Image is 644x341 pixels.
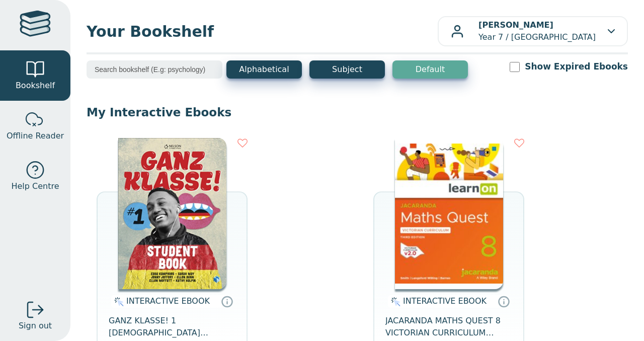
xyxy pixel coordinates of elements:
[118,138,226,289] img: 68b4a5ea-5791-e911-a97e-0272d098c78b.jpg
[226,60,302,79] button: Alphabetical
[525,60,628,73] label: Show Expired Ebooks
[309,60,385,79] button: Subject
[87,20,438,43] span: Your Bookshelf
[7,130,64,142] span: Offline Reader
[126,296,210,306] span: INTERACTIVE EBOOK
[498,295,510,307] a: Interactive eBooks are accessed online via the publisher’s portal. They contain interactive resou...
[221,295,233,307] a: Interactive eBooks are accessed online via the publisher’s portal. They contain interactive resou...
[478,19,596,43] p: Year 7 / [GEOGRAPHIC_DATA]
[403,296,487,306] span: INTERACTIVE EBOOK
[87,105,628,120] p: My Interactive Ebooks
[111,296,124,308] img: interactive.svg
[385,315,512,339] span: JACARANDA MATHS QUEST 8 VICTORIAN CURRICULUM LEARNON EBOOK 3E
[395,138,503,289] img: c004558a-e884-43ec-b87a-da9408141e80.jpg
[19,320,52,332] span: Sign out
[478,20,553,30] b: [PERSON_NAME]
[109,315,235,339] span: GANZ KLASSE! 1 [DEMOGRAPHIC_DATA] STUDENT EBOOK
[16,80,55,92] span: Bookshelf
[388,296,400,308] img: interactive.svg
[392,60,468,79] button: Default
[87,60,222,79] input: Search bookshelf (E.g: psychology)
[11,180,59,192] span: Help Centre
[438,16,628,46] button: [PERSON_NAME]Year 7 / [GEOGRAPHIC_DATA]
